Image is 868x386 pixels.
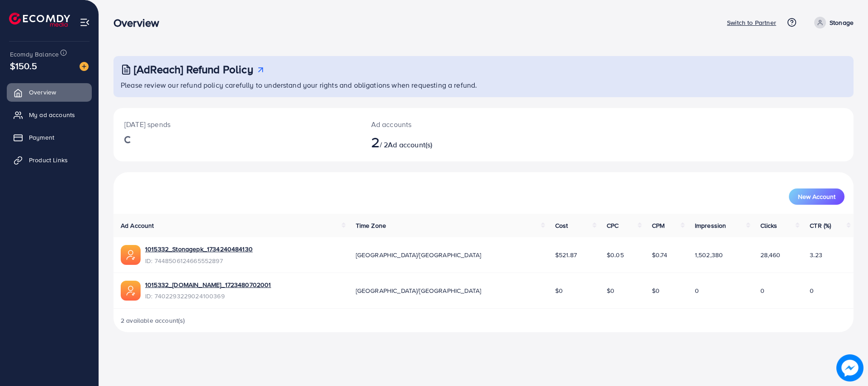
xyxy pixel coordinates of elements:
[555,250,577,259] span: $521.87
[356,286,481,295] span: [GEOGRAPHIC_DATA]/[GEOGRAPHIC_DATA]
[80,62,89,71] img: image
[652,250,668,259] span: $0.74
[121,281,141,301] img: ic-ads-acc.e4c84228.svg
[134,63,253,76] h3: [AdReach] Refund Policy
[371,132,380,152] span: 2
[555,286,563,295] span: $0
[760,250,781,259] span: 28,460
[371,133,534,151] h2: / 2
[121,80,848,90] p: Please review our refund policy carefully to understand your rights and obligations when requesti...
[695,250,723,259] span: 1,502,380
[145,245,253,254] a: 1015332_Stonagepk_1734240484130
[555,221,568,230] span: Cost
[830,17,854,28] p: Stonage
[652,286,660,295] span: $0
[121,316,185,325] span: 2 available account(s)
[145,292,271,301] span: ID: 7402293229024100369
[760,221,778,230] span: Clicks
[607,250,624,259] span: $0.05
[798,193,835,200] span: New Account
[145,280,271,289] a: 1015332_[DOMAIN_NAME]_1723480702001
[811,17,854,28] a: Stonage
[810,286,814,295] span: 0
[124,119,349,130] p: [DATE] spends
[29,88,56,97] span: Overview
[7,128,92,146] a: Payment
[29,110,75,119] span: My ad accounts
[10,50,59,59] span: Ecomdy Balance
[29,133,54,142] span: Payment
[7,83,92,101] a: Overview
[121,245,141,265] img: ic-ads-acc.e4c84228.svg
[760,286,764,295] span: 0
[388,140,432,150] span: Ad account(s)
[607,221,618,230] span: CPC
[7,106,92,124] a: My ad accounts
[121,221,154,230] span: Ad Account
[29,155,68,165] span: Product Links
[607,286,614,295] span: $0
[7,151,92,169] a: Product Links
[810,250,822,259] span: 3.23
[695,286,699,295] span: 0
[356,250,481,259] span: [GEOGRAPHIC_DATA]/[GEOGRAPHIC_DATA]
[145,256,253,265] span: ID: 7448506124665552897
[727,17,776,28] p: Switch to Partner
[113,16,166,29] h3: Overview
[9,13,70,27] img: logo
[356,221,386,230] span: Time Zone
[789,188,844,205] button: New Account
[836,354,863,381] img: image
[10,59,37,72] span: $150.5
[695,221,726,230] span: Impression
[652,221,665,230] span: CPM
[371,119,534,130] p: Ad accounts
[810,221,831,230] span: CTR (%)
[80,17,90,28] img: menu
